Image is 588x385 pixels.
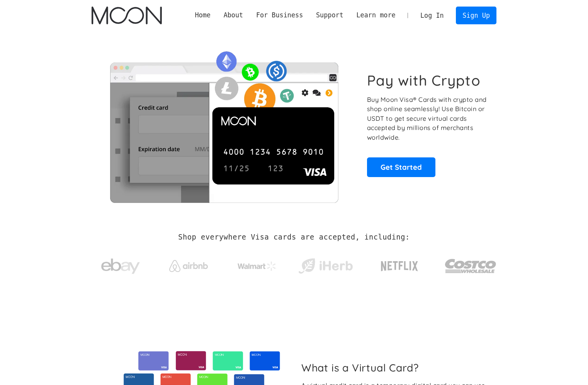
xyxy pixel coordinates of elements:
[367,95,488,142] p: Buy Moon Visa® Cards with crypto and shop online seamlessly! Use Bitcoin or USDT to get secure vi...
[456,7,496,24] a: Sign Up
[356,10,395,20] div: Learn more
[238,262,276,271] img: Walmart
[101,254,140,279] img: ebay
[169,260,208,272] img: Airbnb
[297,248,354,280] a: iHerb
[250,10,309,20] div: For Business
[367,72,481,89] h1: Pay with Crypto
[301,361,490,374] h2: What is a Virtual Card?
[316,10,343,20] div: Support
[92,46,356,203] img: Moon Cards let you spend your crypto anywhere Visa is accepted.
[445,244,496,284] a: Costco
[92,7,161,24] a: home
[297,256,354,276] img: iHerb
[92,7,161,24] img: Moon Logo
[160,252,218,276] a: Airbnb
[189,10,217,20] a: Home
[414,7,450,24] a: Log In
[217,10,250,20] div: About
[228,254,286,275] a: Walmart
[380,257,419,276] img: Netflix
[350,10,402,20] div: Learn more
[309,10,350,20] div: Support
[178,233,410,241] h2: Shop everywhere Visa cards are accepted, including:
[367,157,435,177] a: Get Started
[445,252,496,280] img: Costco
[365,249,434,280] a: Netflix
[256,10,303,20] div: For Business
[92,247,149,282] a: ebay
[224,10,243,20] div: About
